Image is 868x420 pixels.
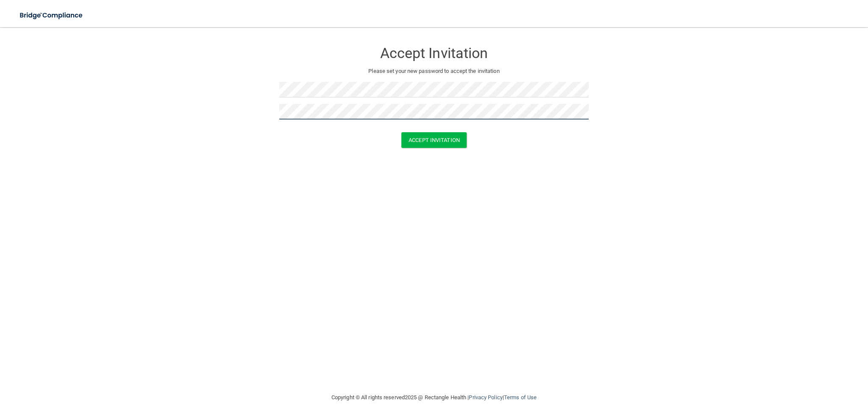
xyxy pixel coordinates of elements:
button: Accept Invitation [401,132,467,148]
a: Terms of Use [504,394,537,401]
div: Copyright © All rights reserved 2025 @ Rectangle Health | | [279,384,589,411]
a: Privacy Policy [469,394,502,401]
img: bridge_compliance_login_screen.278c3ca4.svg [13,7,91,24]
h3: Accept Invitation [279,45,589,61]
p: Please set your new password to accept the invitation [286,66,582,76]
